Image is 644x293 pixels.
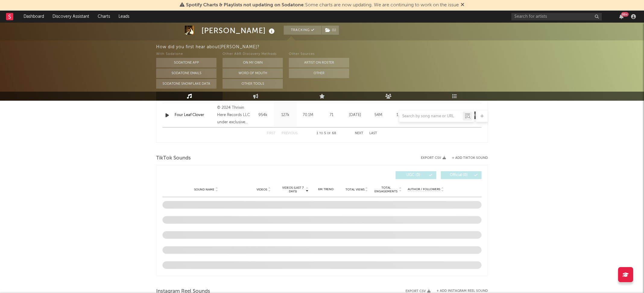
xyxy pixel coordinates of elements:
button: (1) [322,26,339,35]
button: Previous [282,132,298,135]
span: TikTok Sounds [156,155,191,162]
div: Other Sources [289,51,349,58]
span: Total Views [346,188,365,191]
a: Discovery Assistant [48,11,93,23]
a: Dashboard [19,11,48,23]
input: Search by song name or URL [399,114,463,119]
div: © 2024 Thrivin Here Records LLC under exclusive license to Warner Music Nashville [217,104,250,126]
div: With Sodatone [156,51,216,58]
button: On My Own [223,58,283,68]
div: + Add Instagram Reel Sound [431,289,488,293]
button: Next [355,132,363,135]
span: : Some charts are now updating. We are continuing to work on the issue [186,3,459,8]
span: UGC ( 0 ) [399,173,427,177]
button: + Add Instagram Reel Sound [437,289,488,293]
span: Sound Name [194,188,214,191]
span: to [319,132,323,135]
div: How did you first hear about [PERSON_NAME] ? [156,43,644,51]
button: UGC(0) [396,171,436,179]
button: Export CSV [421,156,446,160]
button: + Add TikTok Sound [446,156,488,160]
button: Official(0) [441,171,481,179]
button: Other [289,68,349,78]
div: 1 5 68 [310,130,343,137]
button: Artist on Roster [289,58,349,68]
div: 99 + [621,12,629,17]
button: + Add TikTok Sound [452,156,488,160]
span: Spotify Charts & Playlists not updating on Sodatone [186,3,304,8]
a: Leads [114,11,134,23]
span: Official ( 0 ) [445,173,472,177]
span: of [327,132,331,135]
button: Sodatone Emails [156,68,216,78]
span: Dismiss [461,3,464,8]
div: 6M Trend [312,187,340,192]
button: Last [369,132,377,135]
button: Tracking [284,26,321,35]
div: Other A&R Discovery Methods [223,51,283,58]
span: Total Engagements [374,186,398,193]
button: Sodatone App [156,58,216,68]
button: Other Tools [223,79,283,89]
div: [PERSON_NAME] [201,26,276,36]
span: Videos [257,188,267,191]
span: Videos (last 7 days) [281,186,305,193]
input: Search for artists [511,13,602,20]
span: Author / Followers [408,187,440,191]
button: Word Of Mouth [223,68,283,78]
button: Export CSV [406,289,431,293]
button: First [267,132,276,135]
button: 99+ [619,14,623,19]
a: Charts [93,11,114,23]
span: ( 1 ) [321,26,339,35]
button: Sodatone Snowflake Data [156,79,216,89]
